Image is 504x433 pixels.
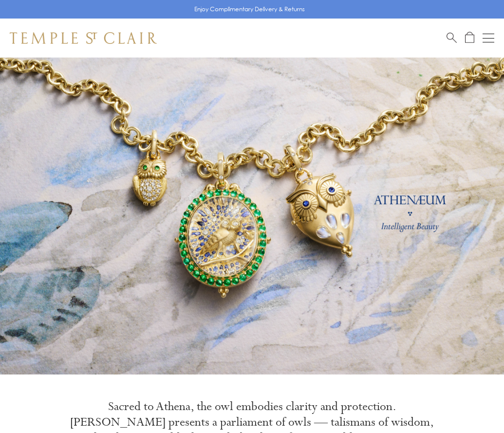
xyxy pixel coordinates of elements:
button: Open navigation [483,32,494,44]
a: Search [447,32,457,44]
img: Temple St. Clair [10,32,157,44]
p: Enjoy Complimentary Delivery & Returns [194,4,305,14]
a: Open Shopping Bag [465,32,474,44]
